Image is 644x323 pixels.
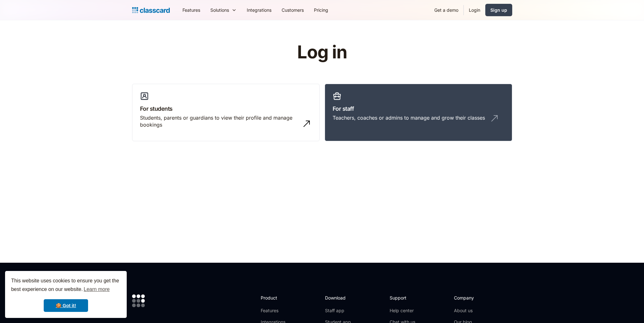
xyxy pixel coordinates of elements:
[390,294,415,301] h2: Support
[429,3,463,17] a: Get a demo
[464,3,485,17] a: Login
[44,299,88,312] a: dismiss cookie message
[325,294,351,301] h2: Download
[83,285,111,294] a: learn more about cookies
[210,7,229,13] div: Solutions
[132,84,320,142] a: For studentsStudents, parents or guardians to view their profile and manage bookings
[390,307,415,314] a: Help center
[11,277,121,294] span: This website uses cookies to ensure you get the best experience on our website.
[485,4,512,16] a: Sign up
[140,104,312,113] h3: For students
[277,3,309,17] a: Customers
[454,307,496,314] a: About us
[333,114,485,121] div: Teachers, coaches or admins to manage and grow their classes
[261,294,295,301] h2: Product
[325,307,351,314] a: Staff app
[221,43,423,62] h1: Log in
[261,307,295,314] a: Features
[454,294,496,301] h2: Company
[325,84,512,142] a: For staffTeachers, coaches or admins to manage and grow their classes
[5,271,127,318] div: cookieconsent
[490,7,507,13] div: Sign up
[242,3,277,17] a: Integrations
[177,3,205,17] a: Features
[333,104,504,113] h3: For staff
[132,6,170,15] a: home
[140,114,299,129] div: Students, parents or guardians to view their profile and manage bookings
[205,3,242,17] div: Solutions
[309,3,333,17] a: Pricing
